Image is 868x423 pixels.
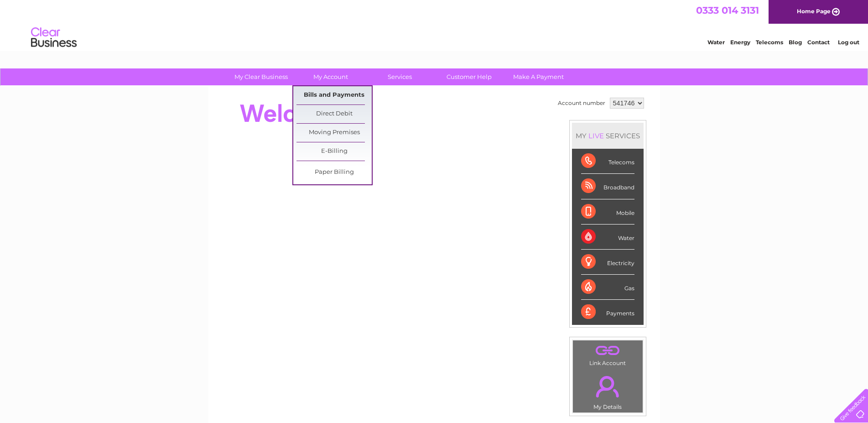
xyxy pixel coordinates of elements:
[581,275,634,300] div: Gas
[575,371,640,402] a: .
[296,142,372,161] a: E-Billing
[587,131,606,140] div: LIVE
[362,68,437,85] a: Services
[219,5,650,44] div: Clear Business is a trading name of Verastar Limited (registered in [GEOGRAPHIC_DATA] No. 3667643...
[581,300,634,324] div: Payments
[581,199,634,225] div: Mobile
[293,68,368,85] a: My Account
[296,86,372,104] a: Bills and Payments
[296,124,372,142] a: Moving Premises
[581,174,634,199] div: Broadband
[807,39,830,46] a: Contact
[789,39,802,46] a: Blog
[223,68,299,85] a: My Clear Business
[581,225,634,250] div: Water
[572,368,643,413] td: My Details
[707,39,725,46] a: Water
[730,39,750,46] a: Energy
[572,340,643,369] td: Link Account
[501,68,576,85] a: Make A Payment
[575,343,640,359] a: .
[296,105,372,123] a: Direct Debit
[296,163,372,182] a: Paper Billing
[581,250,634,275] div: Electricity
[572,123,644,149] div: MY SERVICES
[431,68,507,85] a: Customer Help
[31,24,77,52] img: logo.png
[581,149,634,174] div: Telecoms
[556,95,608,111] td: Account number
[756,39,783,46] a: Telecoms
[696,5,759,16] a: 0333 014 3131
[838,39,859,46] a: Log out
